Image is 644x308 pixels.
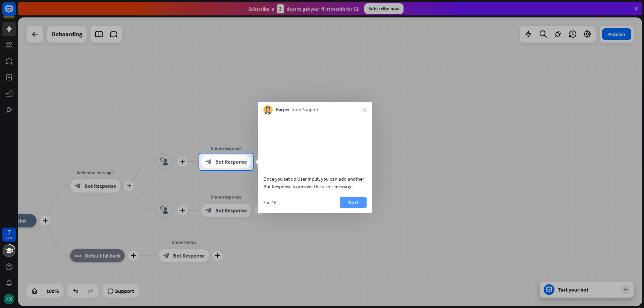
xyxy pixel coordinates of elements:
i: block_bot_response [205,159,212,165]
button: Next [340,197,367,208]
div: 3 of 10 [263,199,276,205]
div: Once you set up User Input, you can add another Bot Response to answer the user’s message. [263,175,367,190]
i: close [363,108,367,112]
span: Bot Response [215,159,247,165]
span: Kacper [276,107,290,113]
button: Open LiveChat chat widget [5,3,25,23]
span: from Support [291,107,319,113]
